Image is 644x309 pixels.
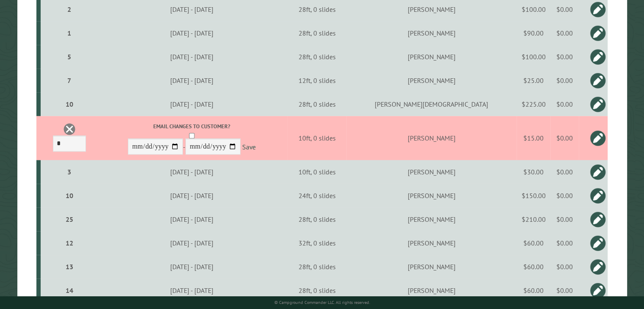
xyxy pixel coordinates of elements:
[44,5,95,14] div: 2
[517,160,550,184] td: $30.00
[97,262,286,271] div: [DATE] - [DATE]
[97,76,286,85] div: [DATE] - [DATE]
[346,255,517,279] td: [PERSON_NAME]
[346,207,517,231] td: [PERSON_NAME]
[44,52,95,61] div: 5
[97,215,286,223] div: [DATE] - [DATE]
[550,92,579,116] td: $0.00
[550,207,579,231] td: $0.00
[44,286,95,295] div: 14
[517,69,550,92] td: $25.00
[346,69,517,92] td: [PERSON_NAME]
[550,116,579,160] td: $0.00
[287,207,346,231] td: 28ft, 0 slides
[550,160,579,184] td: $0.00
[517,21,550,45] td: $90.00
[97,191,286,200] div: [DATE] - [DATE]
[346,92,517,116] td: [PERSON_NAME][DEMOGRAPHIC_DATA]
[517,207,550,231] td: $210.00
[44,168,95,176] div: 3
[97,100,286,108] div: [DATE] - [DATE]
[346,45,517,69] td: [PERSON_NAME]
[44,100,95,108] div: 10
[97,168,286,176] div: [DATE] - [DATE]
[287,69,346,92] td: 12ft, 0 slides
[287,21,346,45] td: 28ft, 0 slides
[517,116,550,160] td: $15.00
[97,52,286,61] div: [DATE] - [DATE]
[517,92,550,116] td: $225.00
[550,231,579,255] td: $0.00
[517,279,550,302] td: $60.00
[287,184,346,207] td: 24ft, 0 slides
[97,286,286,295] div: [DATE] - [DATE]
[274,300,370,305] small: © Campground Commander LLC. All rights reserved.
[63,123,76,135] a: Delete this reservation
[346,231,517,255] td: [PERSON_NAME]
[287,279,346,302] td: 28ft, 0 slides
[517,45,550,69] td: $100.00
[346,160,517,184] td: [PERSON_NAME]
[44,262,95,271] div: 13
[44,215,95,223] div: 25
[346,184,517,207] td: [PERSON_NAME]
[97,29,286,37] div: [DATE] - [DATE]
[550,279,579,302] td: $0.00
[550,184,579,207] td: $0.00
[550,255,579,279] td: $0.00
[97,5,286,14] div: [DATE] - [DATE]
[517,255,550,279] td: $60.00
[287,45,346,69] td: 28ft, 0 slides
[550,21,579,45] td: $0.00
[517,184,550,207] td: $150.00
[44,76,95,85] div: 7
[97,122,286,157] div: -
[346,21,517,45] td: [PERSON_NAME]
[287,231,346,255] td: 32ft, 0 slides
[550,45,579,69] td: $0.00
[44,29,95,37] div: 1
[287,92,346,116] td: 28ft, 0 slides
[287,255,346,279] td: 28ft, 0 slides
[346,279,517,302] td: [PERSON_NAME]
[242,143,256,151] a: Save
[44,239,95,247] div: 12
[97,122,286,130] label: Email changes to customer?
[346,116,517,160] td: [PERSON_NAME]
[517,231,550,255] td: $60.00
[97,239,286,247] div: [DATE] - [DATE]
[550,69,579,92] td: $0.00
[287,160,346,184] td: 10ft, 0 slides
[44,191,95,200] div: 10
[287,116,346,160] td: 10ft, 0 slides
